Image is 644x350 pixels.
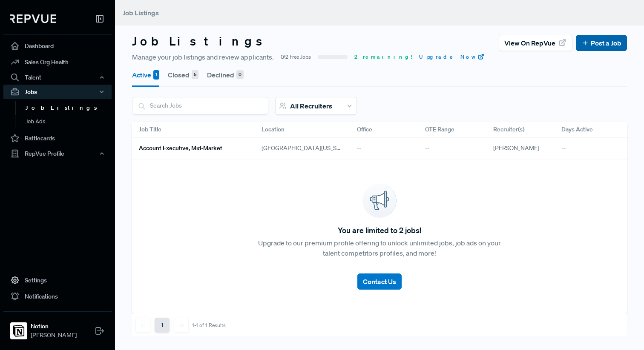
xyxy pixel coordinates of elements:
a: NotionNotion[PERSON_NAME] [3,311,112,343]
span: All Recruiters [290,102,332,110]
p: Upgrade to our premium profile offering to unlock unlimited jobs, job ads on your talent competit... [256,238,503,258]
div: -- [555,138,623,159]
span: Location [262,125,285,134]
a: Job Ads [15,115,123,128]
a: Job Listings [15,101,123,115]
img: RepVue [10,14,56,23]
div: -- [418,138,486,159]
h3: Job Listings [132,34,270,48]
span: 0/2 Free Jobs [281,53,311,61]
div: -- [350,138,418,159]
a: Sales Org Health [3,54,112,70]
span: OTE Range [425,125,454,134]
span: [PERSON_NAME] [493,144,539,152]
div: 1-1 of 1 Results [192,322,226,328]
button: RepVue Profile [3,146,112,161]
div: 0 [236,70,244,80]
button: Post a Job [576,35,627,51]
button: Contact Us [357,273,402,290]
button: Declined 0 [207,63,244,87]
div: 5 [192,70,198,80]
img: Notion [12,324,26,338]
h6: Account Executive, Mid-Market [139,145,222,152]
span: Days Active [561,125,593,134]
button: Active 1 [132,63,159,87]
span: Job Title [139,125,161,134]
a: Contact Us [357,267,402,290]
a: Account Executive, Mid-Market [139,141,241,156]
span: [PERSON_NAME] [31,331,77,340]
span: Job Listings [123,9,159,17]
span: Contact Us [363,277,396,286]
span: You are limited to 2 jobs! [338,225,421,236]
a: Battlecards [3,130,112,146]
span: View on RepVue [504,38,555,48]
span: 2 remaining! [354,53,412,61]
nav: pagination [135,318,226,333]
a: Notifications [3,288,112,304]
a: Upgrade Now [419,53,485,61]
span: Manage your job listings and review applicants. [132,52,274,62]
input: Search Jobs [132,97,268,114]
div: 1 [153,70,159,80]
button: View on RepVue [499,35,572,51]
a: Settings [3,272,112,288]
button: 1 [155,318,170,333]
button: Previous [135,318,150,333]
a: Post a Job [581,38,621,48]
span: Recruiter(s) [493,125,524,134]
span: [GEOGRAPHIC_DATA][US_STATE], [GEOGRAPHIC_DATA] [262,144,343,153]
a: Dashboard [3,38,112,54]
span: Office [357,125,372,134]
button: Closed 5 [168,63,198,87]
button: Talent [3,70,112,85]
button: Jobs [3,85,112,99]
strong: Notion [31,322,77,331]
button: Next [174,318,189,333]
img: announcement [362,184,397,218]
